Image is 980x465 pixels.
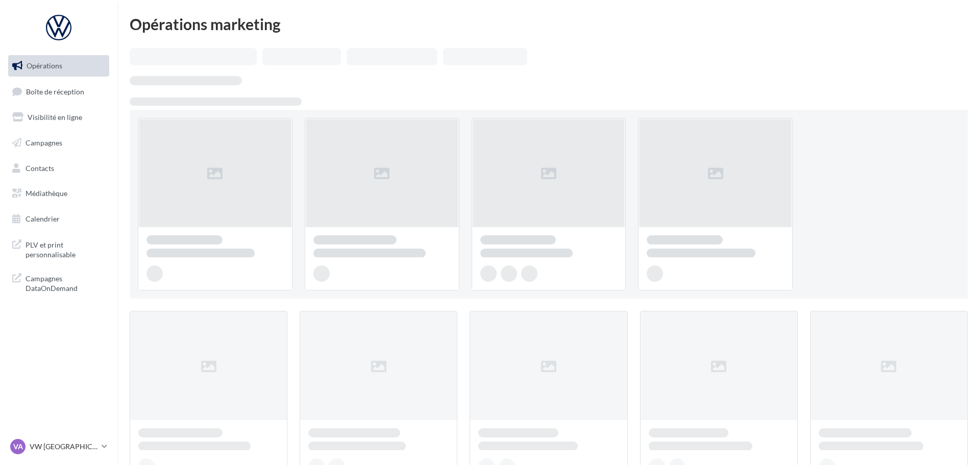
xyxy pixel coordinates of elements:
a: PLV et print personnalisable [6,234,111,264]
a: Opérations [6,55,111,77]
span: PLV et print personnalisable [26,238,105,260]
span: Calendrier [26,214,60,223]
a: Calendrier [6,208,111,230]
span: Contacts [26,163,54,172]
span: Opérations [27,61,62,70]
span: VA [13,442,23,452]
div: Opérations marketing [130,16,968,32]
span: Médiathèque [26,189,67,198]
a: VA VW [GEOGRAPHIC_DATA] [8,437,109,456]
span: Campagnes DataOnDemand [26,272,105,293]
a: Campagnes [6,132,111,154]
span: Boîte de réception [26,87,84,95]
span: Visibilité en ligne [28,113,82,121]
a: Campagnes DataOnDemand [6,267,111,298]
a: Contacts [6,158,111,179]
a: Boîte de réception [6,81,111,103]
a: Médiathèque [6,183,111,204]
span: Campagnes [26,138,62,147]
a: Visibilité en ligne [6,107,111,128]
p: VW [GEOGRAPHIC_DATA] [30,442,97,452]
